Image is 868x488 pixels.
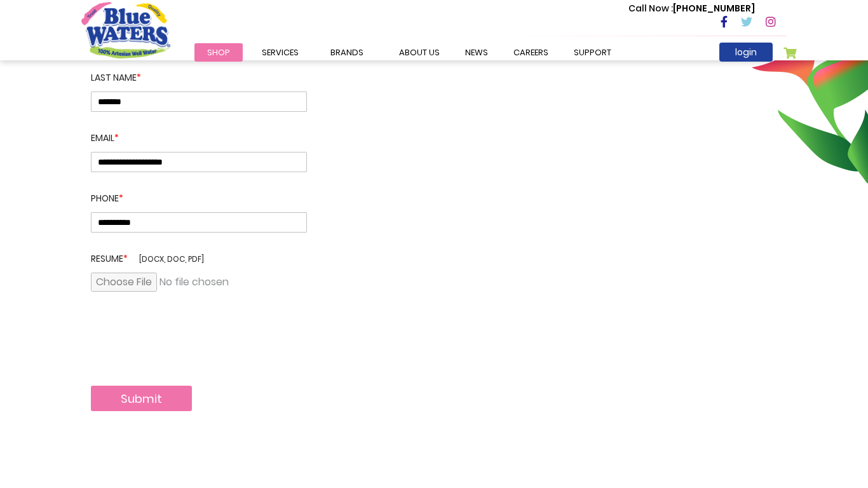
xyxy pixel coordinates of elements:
[81,2,170,58] a: store logo
[262,46,299,58] span: Services
[628,2,673,15] span: Call Now :
[386,43,452,62] a: about us
[452,43,501,62] a: News
[91,233,307,273] label: Resume
[501,43,561,62] a: careers
[91,386,192,411] button: Submit
[330,46,363,58] span: Brands
[561,43,624,62] a: support
[719,43,773,62] a: login
[91,172,307,212] label: Phone
[207,46,230,58] span: Shop
[139,254,204,264] span: [docx, doc, pdf]
[91,330,284,379] iframe: reCAPTCHA
[628,2,755,15] p: [PHONE_NUMBER]
[91,51,307,91] label: Last Name
[91,112,307,152] label: Email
